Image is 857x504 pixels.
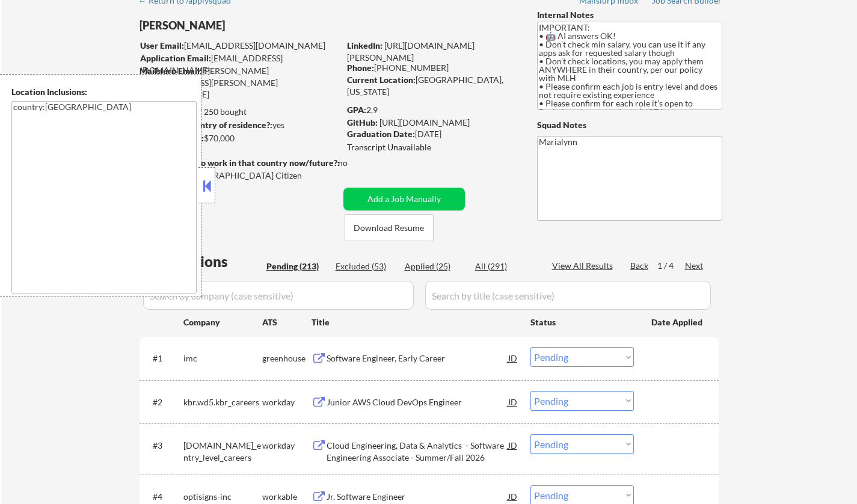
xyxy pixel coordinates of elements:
[140,40,184,51] strong: User Email:
[347,104,519,116] div: 2.9
[140,52,339,76] div: [EMAIL_ADDRESS][DOMAIN_NAME]
[475,260,535,272] div: All (291)
[347,128,517,140] div: [DATE]
[143,281,414,310] input: Search by company (case sensitive)
[312,316,519,328] div: Title
[140,65,339,100] div: [PERSON_NAME][EMAIL_ADDRESS][PERSON_NAME][DOMAIN_NAME]
[140,158,340,168] strong: Will need Visa to work in that country now/future?:
[347,63,374,73] strong: Phone:
[140,53,211,63] strong: Application Email:
[657,260,685,272] div: 1 / 4
[347,75,416,85] strong: Current Location:
[347,40,475,63] a: [URL][DOMAIN_NAME][PERSON_NAME]
[347,40,382,51] strong: LinkedIn:
[345,214,434,241] button: Download Resume
[183,316,262,328] div: Company
[139,119,336,131] div: yes
[140,40,339,52] div: [EMAIL_ADDRESS][DOMAIN_NAME]
[552,260,616,272] div: View All Results
[651,316,704,328] div: Date Applied
[507,434,519,456] div: JD
[11,86,197,98] div: Location Inclusions:
[630,260,650,272] div: Back
[343,188,465,211] button: Add a Job Manually
[327,440,508,463] div: Cloud Engineering, Data & Analytics - Software Engineering Associate - Summer/Fall 2026
[405,260,465,272] div: Applied (25)
[537,9,722,21] div: Internal Notes
[347,62,517,74] div: [PHONE_NUMBER]
[153,396,174,408] div: #2
[153,352,174,364] div: #1
[347,117,378,128] strong: GitHub:
[262,352,312,364] div: greenhouse
[140,170,343,182] div: Yes, I am a [DEMOGRAPHIC_DATA] Citizen
[379,117,470,128] a: [URL][DOMAIN_NAME]
[507,347,519,369] div: JD
[183,440,262,463] div: [DOMAIN_NAME]_entry_level_careers
[347,105,366,115] strong: GPA:
[140,18,387,33] div: [PERSON_NAME]
[327,352,508,364] div: Software Engineer, Early Career
[327,396,508,408] div: Junior AWS Cloud DevOps Engineer
[425,281,711,310] input: Search by title (case sensitive)
[537,119,722,131] div: Squad Notes
[336,260,396,272] div: Excluded (53)
[262,396,312,408] div: workday
[262,316,312,328] div: ATS
[685,260,704,272] div: Next
[347,74,517,97] div: [GEOGRAPHIC_DATA], [US_STATE]
[140,66,202,76] strong: Mailslurp Email:
[262,491,312,503] div: workable
[530,311,634,333] div: Status
[338,157,372,169] div: no
[183,352,262,364] div: imc
[262,440,312,452] div: workday
[266,260,327,272] div: Pending (213)
[153,440,174,452] div: #3
[139,132,339,144] div: $70,000
[153,491,174,503] div: #4
[347,129,415,139] strong: Graduation Date:
[183,396,262,408] div: kbr.wd5.kbr_careers
[139,106,339,118] div: 20 sent / 250 bought
[183,491,262,503] div: optisigns-inc
[507,391,519,413] div: JD
[327,491,508,503] div: Jr. Software Engineer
